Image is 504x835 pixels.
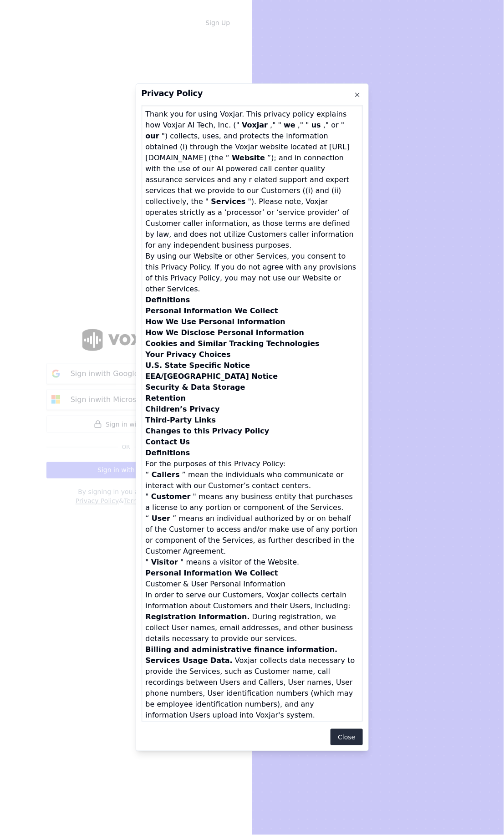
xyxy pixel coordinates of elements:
[146,448,190,457] b: Definitions
[146,132,328,151] span: ") collects, uses, and protects the information obtained (i) through the Voxjar website located at
[284,121,295,129] b: we
[152,470,180,479] b: Callers
[146,197,354,249] span: "). Please note, Voxjar operates strictly as a ‘processor’ or ‘service provider’ of Customer call...
[146,591,351,610] span: In order to serve our Customers, Voxjar collects certain information about Customers and their Us...
[146,328,305,337] b: How We Disclose Personal Information
[180,558,299,566] span: " means a visitor of the Website.
[146,459,286,468] span: For the purposes of this Privacy Policy:
[142,89,363,97] h2: Privacy Policy
[146,470,344,490] span: ” mean the individuals who communicate or interact with our Customer’s contact centers.
[146,252,356,293] span: By using our Website or other Services, you consent to this Privacy Policy. If you do not agree w...
[146,372,278,381] b: EEA/[GEOGRAPHIC_DATA] Notice
[146,164,326,184] span: AI powered call center quality assurance services and any r
[146,361,250,370] b: U.S. State Specific Notice
[298,121,309,129] span: ," "
[209,153,229,162] span: (the “
[146,645,338,654] b: Billing and administrative finance information.
[152,514,170,523] b: User
[146,416,216,424] b: Third-Party Links
[146,656,355,719] span: Voxjar collects data necessary to provide the Services, such as Customer name, call recordings be...
[146,132,159,140] b: our
[232,153,265,162] b: Website
[146,580,286,588] span: Customer & User Personal Information
[323,121,344,129] span: ," or "
[146,427,270,435] b: Changes to this Privacy Policy
[146,514,149,523] span: “
[146,394,186,402] b: Retention
[146,110,347,129] span: Thank you for using Voxjar. This privacy policy explains how Voxjar AI Tech, Inc. ("
[311,121,321,129] b: us
[151,558,178,566] b: Visitor
[146,405,220,413] b: Children’s Privacy
[146,339,320,348] b: Cookies and Similar Tracking Technologies
[146,470,149,479] span: “
[146,383,245,392] b: Security & Data Storage
[151,492,191,501] b: Customer
[146,295,190,304] b: Definitions
[146,558,149,566] span: "
[146,612,353,643] span: During registration, we collect User names, email addresses, and other business details necessary...
[146,612,250,621] b: Registration Information.
[146,175,350,206] span: elated support and expert services that we provide to our Customers ((i) and (ii) collectively, t...
[146,492,353,512] span: " means any business entity that purchases a license to any portion or component of the Services.
[146,438,190,446] b: Contact Us
[146,569,278,577] b: Personal Information We Collect
[242,121,268,129] b: Voxjar
[146,306,278,315] b: Personal Information We Collect
[270,121,281,129] span: ," "
[146,514,358,555] span: ” means an individual authorized by or on behalf of the Customer to access and/or make use of any...
[146,656,233,665] b: Services Usage Data.
[211,197,246,206] b: Services
[331,729,362,746] button: Close
[146,492,149,501] span: "
[146,350,231,359] b: Your Privacy Choices
[146,317,286,326] b: How We Use Personal Information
